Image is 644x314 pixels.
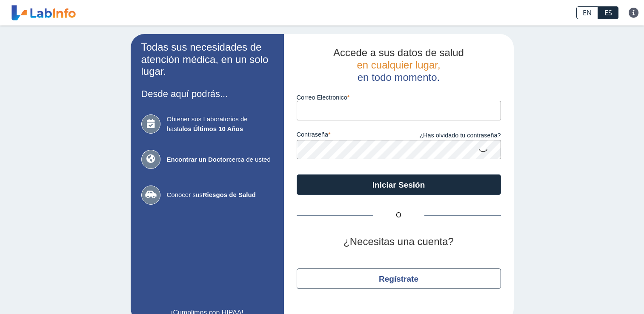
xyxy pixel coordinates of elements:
span: en todo momento. [358,71,440,83]
label: Correo Electronico [297,94,501,101]
b: Encontrar un Doctor [167,156,229,163]
h2: ¿Necesitas una cuenta? [297,236,501,248]
b: Riesgos de Salud [203,191,256,198]
span: cerca de usted [167,155,273,165]
a: EN [576,6,598,19]
button: Iniciar Sesión [297,174,501,195]
h3: Desde aquí podrás... [141,88,273,99]
b: los Últimos 10 Años [182,125,243,132]
button: Regístrate [297,268,501,289]
h2: Todas sus necesidades de atención médica, en un solo lugar. [141,41,273,78]
span: en cualquier lugar, [357,59,440,71]
a: ¿Has olvidado tu contraseña? [399,131,501,140]
label: contraseña [297,131,399,140]
span: O [373,210,424,220]
span: Obtener sus Laboratorios de hasta [167,114,273,134]
a: ES [598,6,618,19]
span: Accede a sus datos de salud [333,47,464,58]
span: Conocer sus [167,190,273,200]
